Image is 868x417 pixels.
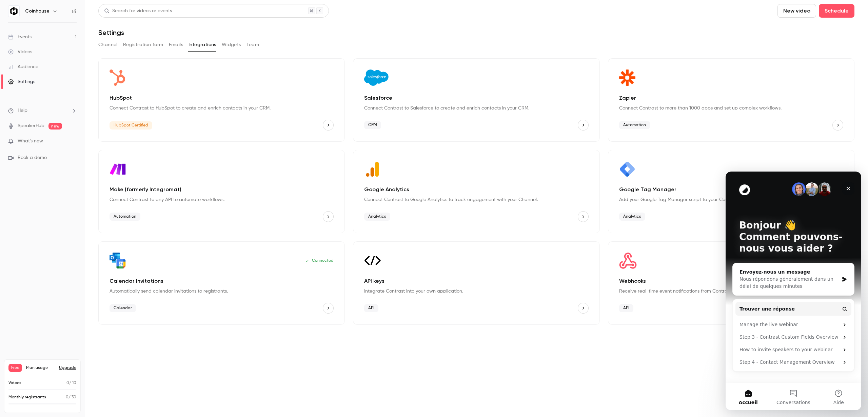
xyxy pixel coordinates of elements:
div: Salesforce [353,58,599,142]
p: Make (formerly Integromat) [110,185,334,194]
p: Google Analytics [364,185,588,194]
button: New video [777,4,816,18]
div: Make (formerly Integromat) [98,150,345,233]
span: CRM [364,121,381,129]
button: Widgets [222,39,241,50]
p: Connect Contrast to any API to automate workflows. [110,196,334,203]
div: Videos [8,48,32,55]
p: Connected [305,258,334,263]
p: Salesforce [364,94,588,102]
button: Team [246,39,259,50]
span: Calendar [110,304,136,312]
p: / 10 [66,380,76,386]
p: Connect Contrast to HubSpot to create and enrich contacts in your CRM. [110,105,334,112]
h6: Coinhouse [25,8,50,15]
span: What's new [18,138,43,145]
div: Settings [8,78,35,85]
div: Google Tag Manager [608,150,854,233]
div: Events [8,34,32,40]
p: Connect Contrast to Salesforce to create and enrich contacts in your CRM. [364,105,588,112]
span: Automation [110,213,140,221]
iframe: Intercom live chat [726,172,861,410]
div: HubSpot [98,58,345,142]
span: Analytics [619,213,645,221]
p: Connect Contrast to more than 1000 apps and set up complex workflows. [619,105,843,112]
span: Automation [619,121,650,129]
p: Automatically send calendar invitations to registrants. [110,288,334,295]
button: Schedule [819,4,854,18]
div: Audience [8,63,38,70]
button: Upgrade [59,365,76,371]
div: Webhooks [608,241,854,325]
div: Calendar Invitations [98,241,345,325]
p: Connect Contrast to Google Analytics to track engagement with your Channel. [364,196,588,203]
p: Videos [8,380,21,386]
span: Help [18,107,27,114]
span: Free [8,364,22,372]
p: Receive real-time event notifications from Contrast. [619,288,843,295]
button: API keys [578,303,589,314]
span: API [619,304,633,312]
p: Webhooks [619,277,843,285]
button: Registration form [123,39,163,50]
span: 0 [66,381,69,385]
p: API keys [364,277,588,285]
div: Search for videos or events [104,7,172,15]
a: SpeakerHub [18,122,44,130]
button: HubSpot [323,120,334,131]
p: Zapier [619,94,843,102]
button: Make (formerly Integromat) [323,211,334,222]
p: Monthly registrants [8,394,46,400]
button: Emails [169,39,183,50]
span: Book a demo [18,154,47,161]
p: Calendar Invitations [110,277,334,285]
div: Google Analytics [353,150,599,233]
span: Analytics [364,213,390,221]
p: Add your Google Tag Manager script to your Contrast Channel. [619,196,843,203]
span: HubSpot Certified [110,121,152,130]
span: new [48,123,62,130]
p: Google Tag Manager [619,185,843,194]
button: Salesforce [578,120,589,131]
div: Zapier [608,58,854,142]
div: API keys [353,241,599,325]
img: Coinhouse [8,6,19,17]
span: Plan usage [26,365,55,371]
li: help-dropdown-opener [8,107,77,114]
button: Zapier [832,120,843,131]
button: Channel [98,39,118,50]
span: API [364,304,378,312]
p: Integrate Contrast into your own application. [364,288,588,295]
button: Calendar Invitations [323,303,334,314]
h1: Settings [98,28,124,37]
p: / 30 [66,394,76,400]
button: Integrations [189,39,216,50]
p: HubSpot [110,94,334,102]
span: 0 [66,395,68,399]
